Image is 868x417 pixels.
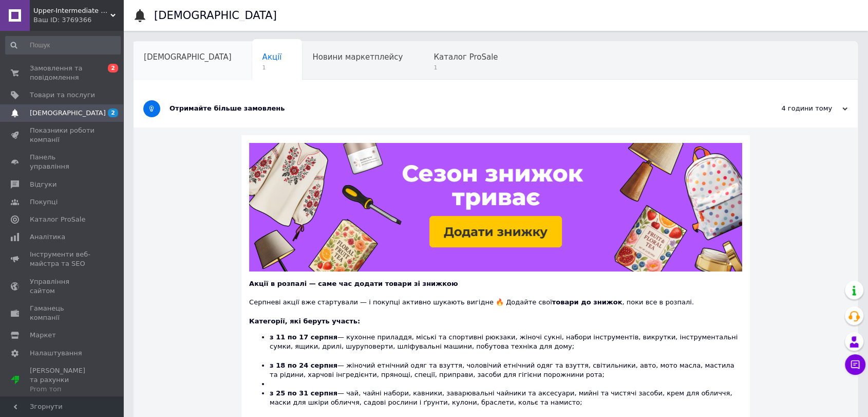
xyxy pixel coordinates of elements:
[270,333,337,341] b: з 11 по 17 серпня
[433,64,498,71] span: 1
[30,64,95,82] span: Замовлення та повідомлення
[249,317,360,325] b: Категорії, які беруть участь:
[169,104,745,113] div: Отримайте більше замовлень
[30,215,85,224] span: Каталог ProSale
[249,288,742,307] div: Серпневі акції вже стартували — і покупці активно шукають вигідне 🔥 Додайте свої , поки все в роз...
[5,36,121,55] input: Пошук
[30,232,65,242] span: Аналітика
[30,153,95,171] span: Панель управління
[270,333,742,361] li: — кухонне приладдя, міські та спортивні рюкзаки, жіночі сукні, набори інструментів, викрутки, інс...
[433,52,498,62] span: Каталог ProSale
[30,277,95,296] span: Управління сайтом
[30,366,95,394] span: [PERSON_NAME] та рахунки
[30,197,58,207] span: Покупці
[154,9,277,22] h1: [DEMOGRAPHIC_DATA]
[30,385,95,394] div: Prom топ
[270,389,337,397] b: з 25 по 31 серпня
[30,331,56,340] span: Маркет
[262,64,282,71] span: 1
[270,361,337,369] b: з 18 по 24 серпня
[262,52,282,62] span: Акції
[144,52,232,62] span: [DEMOGRAPHIC_DATA]
[745,104,847,113] div: 4 години тому
[108,64,118,72] span: 2
[108,108,118,117] span: 2
[552,298,622,306] b: товари до знижок
[270,361,742,379] li: — жіночий етнічний одяг та взуття, чоловічий етнічний одяг та взуття, світильники, авто, мото мас...
[270,389,742,417] li: — чай, чайні набори, кавники, заварювальні чайники та аксесуари, мийні та чистячі засоби, крем дл...
[30,180,56,189] span: Відгуки
[30,126,95,144] span: Показники роботи компанії
[845,354,865,375] button: Чат з покупцем
[30,250,95,268] span: Інструменти веб-майстра та SEO
[249,280,458,287] b: Акції в розпалі — саме час додати товари зі знижкою
[33,6,110,15] span: Upper-Intermediate Store
[30,349,82,358] span: Налаштування
[33,15,123,25] div: Ваш ID: 3769366
[312,52,403,62] span: Новини маркетплейсу
[30,90,95,100] span: Товари та послуги
[30,108,106,118] span: [DEMOGRAPHIC_DATA]
[30,304,95,322] span: Гаманець компанії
